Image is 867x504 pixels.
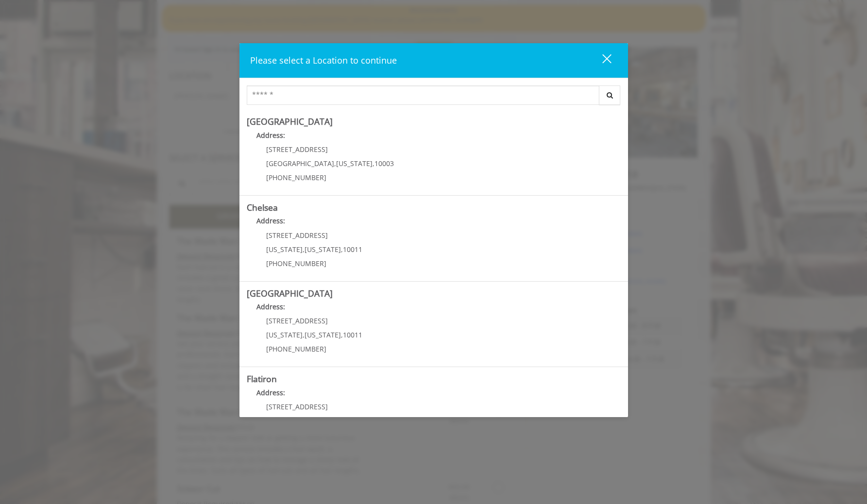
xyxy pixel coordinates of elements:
span: [STREET_ADDRESS] [266,231,328,240]
span: [PHONE_NUMBER] [266,173,326,182]
span: [PHONE_NUMBER] [266,259,326,268]
b: Flatiron [247,373,277,385]
span: [GEOGRAPHIC_DATA] [266,159,334,168]
i: Search button [604,92,615,99]
b: Address: [256,388,285,397]
span: [US_STATE] [266,330,303,339]
span: [US_STATE] [305,330,341,339]
span: Please select a Location to continue [250,54,397,66]
input: Search Center [247,85,599,105]
b: [GEOGRAPHIC_DATA] [247,116,333,127]
span: [PHONE_NUMBER] [266,344,326,353]
span: , [341,245,343,254]
span: , [334,159,336,168]
button: close dialog [584,50,617,70]
span: 10011 [343,330,362,339]
span: [US_STATE] [266,245,303,254]
span: , [303,330,305,339]
span: [STREET_ADDRESS] [266,402,328,411]
b: Address: [256,131,285,140]
span: [STREET_ADDRESS] [266,316,328,325]
span: [US_STATE] [305,245,341,254]
b: Chelsea [247,202,278,213]
div: Center Select [247,85,621,110]
span: 10003 [374,159,394,168]
span: [US_STATE] [336,159,373,168]
b: Address: [256,216,285,225]
span: , [303,245,305,254]
b: Address: [256,302,285,311]
div: close dialog [591,53,611,68]
span: , [341,330,343,339]
span: , [373,159,374,168]
span: 10011 [343,245,362,254]
span: [STREET_ADDRESS] [266,145,328,154]
b: [GEOGRAPHIC_DATA] [247,287,333,299]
